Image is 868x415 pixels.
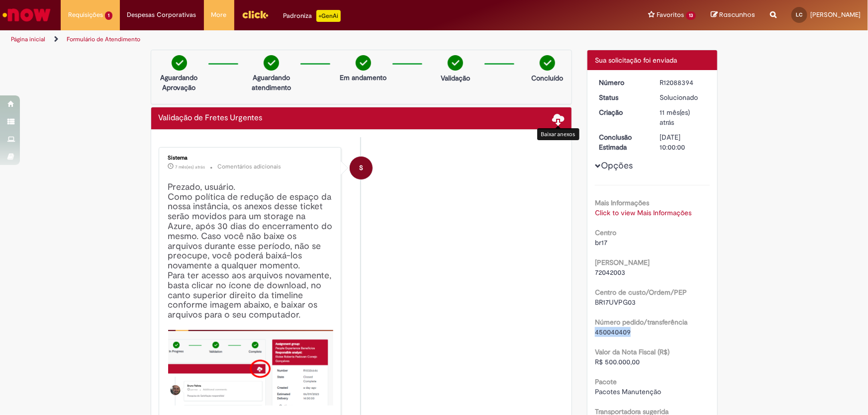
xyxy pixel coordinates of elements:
[531,73,563,83] p: Concluído
[595,198,649,207] b: Mais Informações
[448,55,463,71] img: check-circle-green.png
[176,164,205,170] span: 7 mês(es) atrás
[595,258,650,267] b: [PERSON_NAME]
[591,132,653,152] dt: Conclusão Estimada
[595,328,631,336] span: 450040409
[105,11,112,20] span: 1
[176,164,205,170] time: 29/01/2025 20:30:12
[660,78,706,87] div: R12088394
[264,55,279,71] img: check-circle-green.png
[711,10,755,20] a: Rascunhos
[211,10,227,20] span: More
[595,387,661,396] span: Pacotes Manutenção
[595,318,687,327] b: Número pedido/transferência
[810,10,861,19] span: [PERSON_NAME]
[340,73,386,83] p: Em andamento
[155,73,203,92] p: Aguardando Aprovação
[591,78,653,87] dt: Número
[686,11,696,20] span: 13
[595,228,616,237] b: Centro
[719,10,755,19] span: Rascunhos
[595,56,677,65] span: Sua solicitação foi enviada
[68,10,103,20] span: Requisições
[660,107,706,127] div: 05/10/2024 19:18:11
[316,10,341,22] p: +GenAi
[540,55,555,71] img: check-circle-green.png
[591,92,653,102] dt: Status
[595,208,691,217] a: Click to view Mais Informações
[595,238,607,247] span: br17
[172,55,187,71] img: check-circle-green.png
[660,132,706,152] div: [DATE] 10:00:00
[218,163,282,171] small: Comentários adicionais
[537,128,579,140] div: Baixar anexos
[67,35,140,43] a: Formulário de Atendimento
[660,108,690,127] span: 11 mês(es) atrás
[595,288,687,297] b: Centro de custo/Ordem/PEP
[660,108,690,127] time: 05/10/2024 19:18:11
[591,107,653,117] dt: Criação
[657,10,684,20] span: Favoritos
[595,357,640,366] span: R$ 500.000,00
[242,7,269,22] img: click_logo_yellow_360x200.png
[595,347,670,356] b: Valor da Nota Fiscal (R$)
[441,73,470,83] p: Validação
[660,92,706,102] div: Solucionado
[159,114,263,123] h2: Validação de Fretes Urgentes Histórico de tíquete
[11,35,45,43] a: Página inicial
[595,377,617,386] b: Pacote
[796,11,803,18] span: LC
[595,298,636,307] span: BR17UVPG03
[595,268,625,277] span: 72042003
[356,55,371,71] img: check-circle-green.png
[247,73,295,92] p: Aguardando atendimento
[7,30,571,49] ul: Trilhas de página
[359,156,363,180] span: S
[350,157,373,179] div: System
[127,10,196,20] span: Despesas Corporativas
[168,330,334,406] img: x_mdbda_azure_blob.picture2.png
[168,155,334,161] div: Sistema
[284,10,341,22] div: Padroniza
[1,5,52,25] img: ServiceNow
